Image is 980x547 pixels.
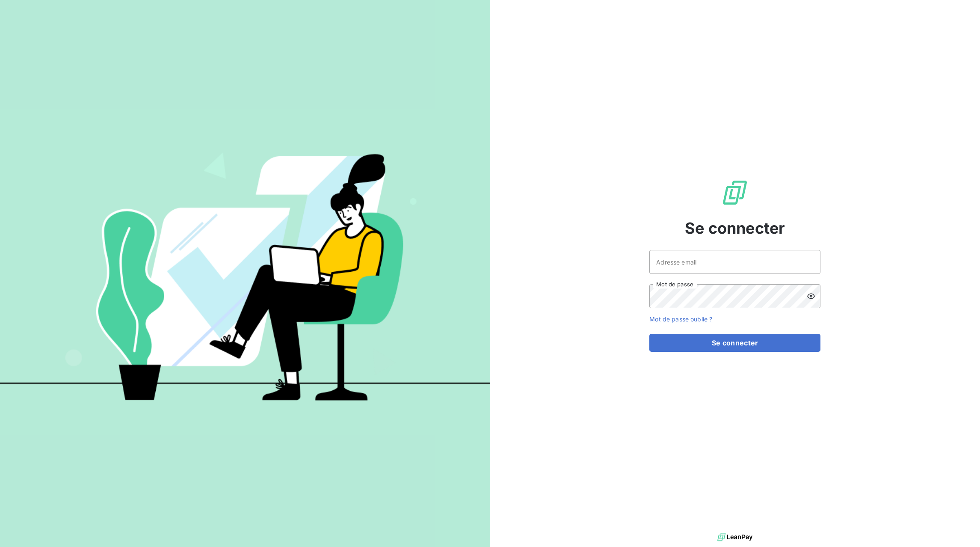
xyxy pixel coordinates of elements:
[649,334,820,352] button: Se connecter
[717,531,752,544] img: logo
[721,179,749,206] img: Logo LeanPay
[649,315,712,323] a: Mot de passe oublié ?
[685,217,785,240] span: Se connecter
[649,250,820,274] input: placeholder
